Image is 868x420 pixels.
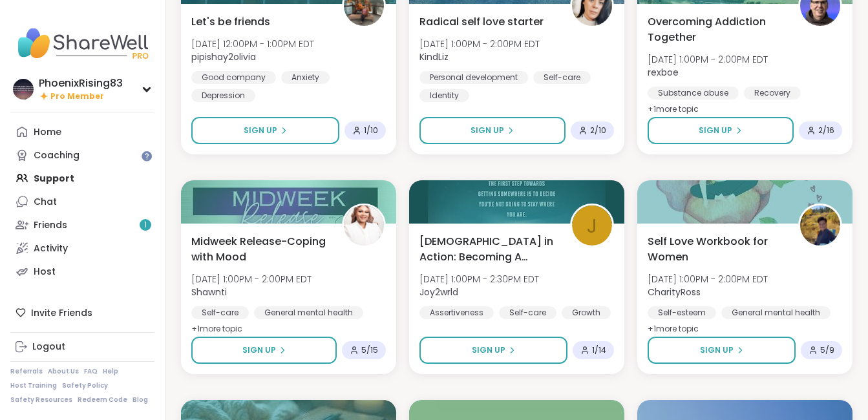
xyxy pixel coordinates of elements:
div: Self-care [499,306,556,319]
div: Personal development [419,71,528,84]
div: Activity [34,242,68,255]
b: Joy2wrld [419,286,458,299]
span: 5 / 15 [361,345,378,355]
span: [DATE] 1:00PM - 2:00PM EDT [648,53,768,66]
span: Sign Up [472,344,505,356]
a: Home [10,120,154,143]
button: Sign Up [648,337,796,364]
div: Substance abuse [648,87,739,100]
div: Anxiety [281,71,330,84]
img: ShareWell Nav Logo [10,21,154,66]
button: Sign Up [191,337,337,364]
a: Safety Policy [62,381,108,390]
span: 1 / 10 [364,125,378,136]
span: [DATE] 1:00PM - 2:30PM EDT [419,273,539,286]
button: Sign Up [648,117,794,144]
a: FAQ [84,367,98,376]
div: Host [34,266,56,278]
a: Referrals [10,367,43,376]
div: Good company [191,71,276,84]
span: [DEMOGRAPHIC_DATA] in Action: Becoming A Leader of Self [419,234,556,265]
span: Radical self love starter [419,14,544,30]
div: Chat [34,196,57,209]
span: Self Love Workbook for Women [648,234,784,265]
span: Sign Up [242,344,276,356]
iframe: Spotlight [142,151,152,162]
div: Home [34,126,61,139]
b: CharityRoss [648,286,701,299]
span: Sign Up [699,125,732,136]
b: KindLiz [419,50,449,63]
div: Identity [419,89,469,102]
span: [DATE] 1:00PM - 2:00PM EDT [648,273,768,286]
a: Coaching [10,143,154,167]
div: Friends [34,219,67,232]
div: Assertiveness [419,306,494,319]
div: Recovery [744,87,801,100]
span: 2 / 10 [590,125,606,136]
span: Midweek Release-Coping with Mood [191,234,328,265]
div: General mental health [254,306,363,319]
div: Self-esteem [648,306,716,319]
span: Sign Up [471,125,504,136]
div: General mental health [721,306,831,319]
a: About Us [48,367,79,376]
a: Safety Resources [10,395,72,404]
span: J [587,211,597,241]
b: Shawnti [191,286,227,299]
img: Shawnti [344,205,384,246]
a: Host [10,260,154,283]
button: Sign Up [419,337,567,364]
span: [DATE] 1:00PM - 2:00PM EDT [191,273,312,286]
img: CharityRoss [800,205,840,246]
span: 5 / 9 [820,345,834,355]
div: Growth [562,306,611,319]
button: Sign Up [191,117,339,144]
a: Activity [10,236,154,260]
a: Help [103,367,118,376]
div: Invite Friends [10,301,154,324]
b: pipishay2olivia [191,50,256,63]
div: Self-care [191,306,249,319]
span: 1 [144,220,147,231]
a: Host Training [10,381,57,390]
div: Self-care [533,71,591,84]
span: Overcoming Addiction Together [648,14,784,45]
b: rexboe [648,66,679,79]
span: Sign Up [700,344,734,356]
a: Blog [132,395,148,404]
span: Sign Up [244,125,277,136]
button: Sign Up [419,117,566,144]
span: Pro Member [50,91,104,102]
div: Depression [191,89,255,102]
div: Coaching [34,149,79,162]
div: Logout [32,341,65,353]
div: PhoenixRising83 [39,76,123,90]
span: 2 / 16 [818,125,834,136]
a: Friends1 [10,213,154,236]
span: 1 / 14 [592,345,606,355]
a: Chat [10,190,154,213]
a: Logout [10,335,154,359]
img: PhoenixRising83 [13,79,34,100]
span: [DATE] 12:00PM - 1:00PM EDT [191,37,314,50]
a: Redeem Code [78,395,127,404]
span: [DATE] 1:00PM - 2:00PM EDT [419,37,540,50]
span: Let's be friends [191,14,270,30]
